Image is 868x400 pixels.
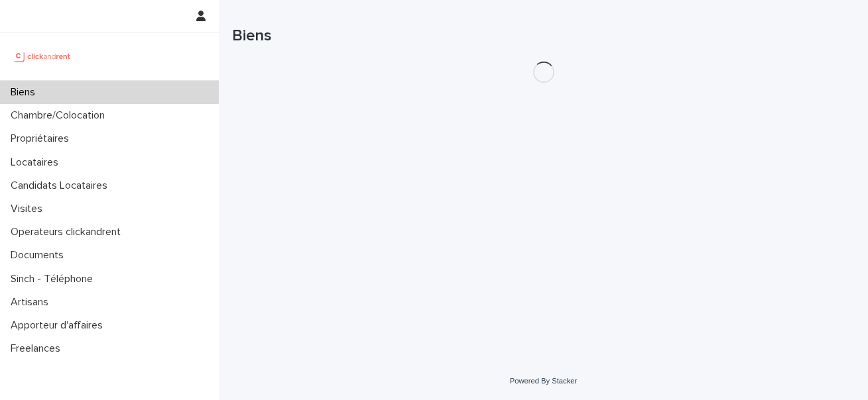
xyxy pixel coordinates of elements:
[5,273,103,285] p: Sinch - Téléphone
[5,109,115,122] p: Chambre/Colocation
[5,296,59,309] p: Artisans
[5,342,71,355] p: Freelances
[510,377,577,385] a: Powered By Stacker
[5,249,74,262] p: Documents
[5,156,69,169] p: Locataires
[232,26,855,46] h1: Biens
[5,86,46,99] p: Biens
[5,319,113,332] p: Apporteur d'affaires
[11,43,75,70] img: UCB0brd3T0yccxBKYDjQ
[5,226,131,238] p: Operateurs clickandrent
[5,203,53,215] p: Visites
[5,132,80,145] p: Propriétaires
[5,179,118,192] p: Candidats Locataires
